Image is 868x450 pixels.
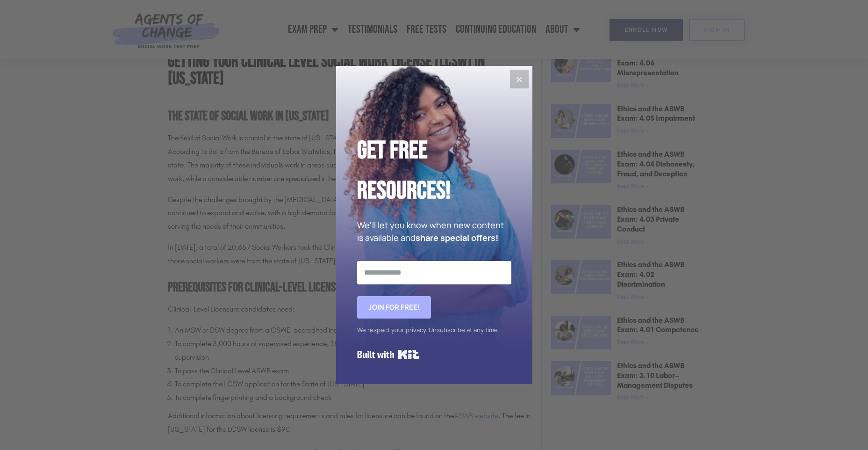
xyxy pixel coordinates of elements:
a: Built with Kit [357,346,419,363]
button: Close [510,70,529,88]
h2: Get Free Resources! [357,131,511,211]
div: We respect your privacy. Unsubscribe at any time. [357,323,511,337]
input: Email Address [357,261,511,284]
strong: share special offers! [416,232,498,243]
p: We'll let you know when new content is available and [357,219,511,244]
button: Join for FREE! [357,296,431,319]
